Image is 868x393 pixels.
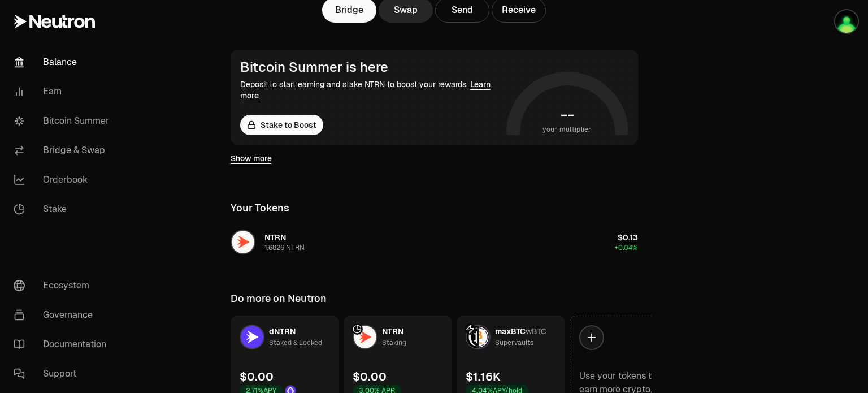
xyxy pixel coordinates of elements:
[240,59,502,75] div: Bitcoin Summer is here
[5,165,122,195] a: Orderbook
[241,326,263,348] img: dNTRN Logo
[240,115,323,135] a: Stake to Boost
[467,326,477,348] img: maxBTC Logo
[231,153,272,164] a: Show more
[269,337,322,348] div: Staked & Locked
[264,232,286,243] span: NTRN
[382,326,403,336] span: NTRN
[5,47,122,77] a: Balance
[382,337,406,348] div: Staking
[466,369,500,385] div: $1.16K
[5,359,122,388] a: Support
[479,326,489,348] img: wBTC Logo
[495,337,533,348] div: Supervaults
[542,124,592,135] span: your multiplier
[269,326,296,336] span: dNTRN
[526,326,546,336] span: wBTC
[5,136,122,165] a: Bridge & Swap
[835,10,858,33] img: Ledger Cosmos 1
[5,106,122,136] a: Bitcoin Summer
[240,369,274,385] div: $0.00
[5,271,122,300] a: Ecosystem
[354,326,376,348] img: NTRN Logo
[264,243,305,252] div: 1.6826 NTRN
[240,79,502,101] div: Deposit to start earning and stake NTRN to boost your rewards.
[5,195,122,224] a: Stake
[232,231,254,253] img: NTRN Logo
[353,369,387,385] div: $0.00
[224,225,645,259] button: NTRN LogoNTRN1.6826 NTRN$0.13+0.04%
[231,291,327,306] div: Do more on Neutron
[614,243,638,252] span: +0.04%
[561,106,574,124] h1: --
[231,200,289,216] div: Your Tokens
[495,326,526,336] span: maxBTC
[5,77,122,106] a: Earn
[5,330,122,359] a: Documentation
[618,232,638,243] span: $0.13
[5,300,122,330] a: Governance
